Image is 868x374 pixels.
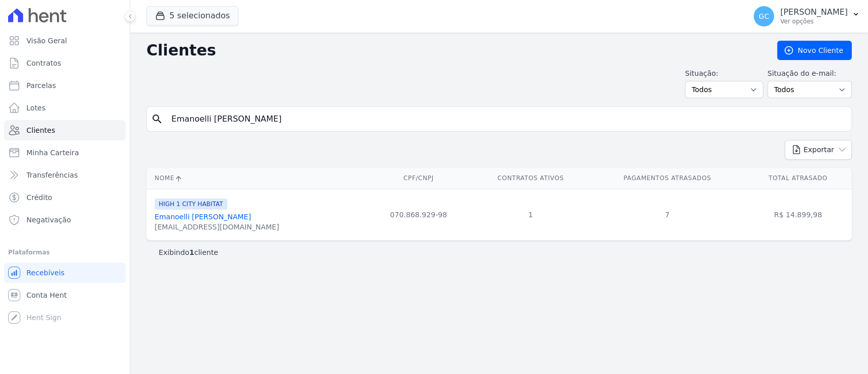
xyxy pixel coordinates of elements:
[4,31,126,51] a: Visão Geral
[189,248,194,256] b: 1
[155,213,251,221] a: Emanoelli [PERSON_NAME]
[26,268,65,278] span: Recebíveis
[26,290,67,300] span: Conta Hent
[26,36,67,46] span: Visão Geral
[767,68,852,79] label: Situação do e-mail:
[4,187,126,208] a: Crédito
[366,168,471,189] th: CPF/CNPJ
[744,189,852,240] td: R$ 14.899,98
[785,140,852,160] button: Exportar
[471,189,590,240] td: 1
[159,247,218,257] p: Exibindo cliente
[685,68,763,79] label: Situação:
[26,80,56,91] span: Parcelas
[26,215,71,225] span: Negativação
[780,7,848,17] p: [PERSON_NAME]
[151,113,163,125] i: search
[26,192,52,203] span: Crédito
[777,41,852,60] a: Novo Cliente
[4,75,126,96] a: Parcelas
[4,165,126,185] a: Transferências
[155,198,227,210] span: HIGH 1 CITY HABITAT
[4,263,126,283] a: Recebíveis
[590,168,744,189] th: Pagamentos Atrasados
[155,222,279,232] div: [EMAIL_ADDRESS][DOMAIN_NAME]
[26,170,78,180] span: Transferências
[165,109,847,129] input: Buscar por nome, CPF ou e-mail
[146,41,761,60] h2: Clientes
[146,6,238,25] button: 5 selecionados
[26,148,79,158] span: Minha Carteira
[4,210,126,230] a: Negativação
[146,168,366,189] th: Nome
[26,58,61,68] span: Contratos
[4,285,126,305] a: Conta Hent
[4,53,126,73] a: Contratos
[26,103,46,113] span: Lotes
[4,98,126,118] a: Lotes
[780,17,848,25] p: Ver opções
[26,125,55,135] span: Clientes
[471,168,590,189] th: Contratos Ativos
[745,2,868,31] button: GC [PERSON_NAME] Ver opções
[4,142,126,163] a: Minha Carteira
[590,189,744,240] td: 7
[744,168,852,189] th: Total Atrasado
[8,246,122,258] div: Plataformas
[366,189,471,240] td: 070.868.929-98
[4,120,126,140] a: Clientes
[759,13,769,20] span: GC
